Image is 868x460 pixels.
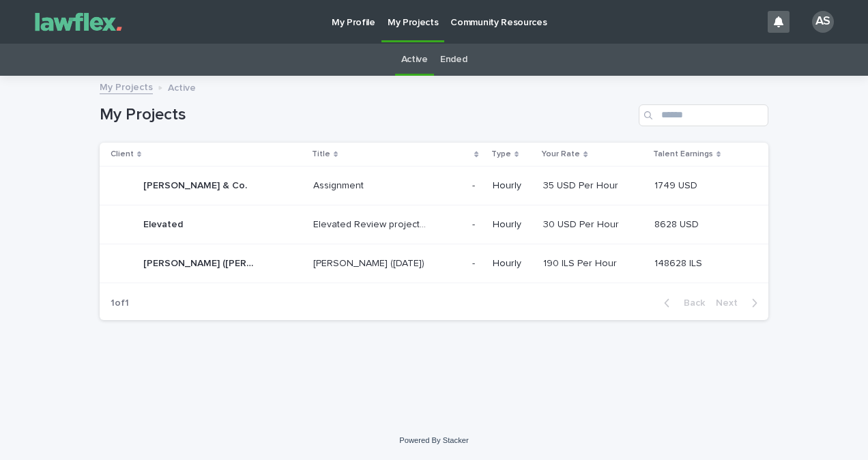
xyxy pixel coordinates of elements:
p: Active [168,79,196,94]
p: 35 USD Per Hour [543,177,621,192]
p: 190 ILS Per Hour [543,255,620,270]
p: Your Rate [542,147,580,162]
p: Hourly [493,180,532,192]
p: 30 USD Per Hour [543,216,622,231]
p: Type [491,147,511,162]
tr: ElevatedElevated Elevated Review project- [PERSON_NAME]Elevated Review project- [PERSON_NAME] -- ... [100,205,768,244]
p: Client [111,147,134,162]
h1: My Projects [100,105,633,125]
tr: [PERSON_NAME] ([PERSON_NAME][PERSON_NAME] ([PERSON_NAME] [PERSON_NAME] ([DATE])[PERSON_NAME] ([DA... [100,244,768,283]
img: Gnvw4qrBSHOAfo8VMhG6 [27,8,130,35]
p: 148628 ILS [654,255,705,270]
p: - [472,177,478,192]
a: Ended [440,44,467,76]
p: Talent Earnings [653,147,713,162]
div: AS [812,11,834,33]
tr: [PERSON_NAME] & Co.[PERSON_NAME] & Co. AssignmentAssignment -- Hourly35 USD Per Hour35 USD Per Ho... [100,167,768,205]
p: Hourly [493,219,532,231]
p: 1749 USD [654,177,700,192]
a: My Projects [100,78,153,94]
p: - [472,216,478,231]
p: Title [312,147,330,162]
p: [PERSON_NAME] & Co. [143,177,250,192]
p: [PERSON_NAME] ([PERSON_NAME] [143,255,260,270]
input: Search [639,104,768,126]
p: Elevated [143,216,186,231]
span: Back [676,298,705,308]
p: Hourly [493,258,532,270]
p: - [472,255,478,270]
p: [PERSON_NAME] ([DATE]) [313,255,427,270]
p: 8628 USD [654,216,701,231]
p: 1 of 1 [100,287,140,320]
p: Elevated Review project- Alex [313,216,430,231]
button: Back [653,297,710,309]
p: Assignment [313,177,366,192]
a: Active [401,44,428,76]
a: Powered By Stacker [399,436,468,444]
button: Next [710,297,768,309]
span: Next [716,298,746,308]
